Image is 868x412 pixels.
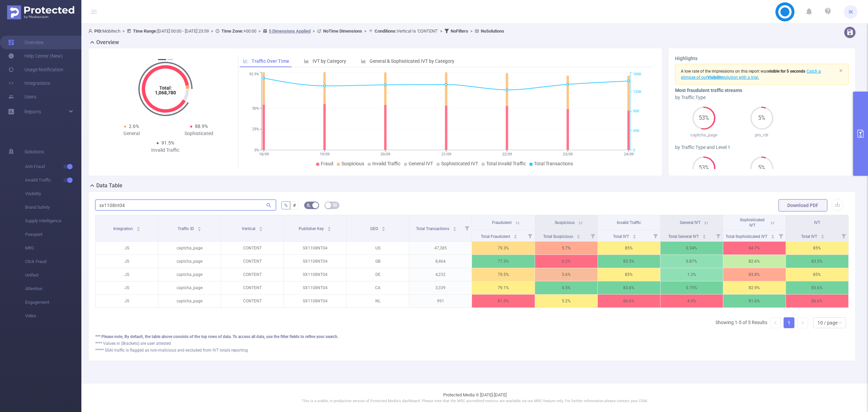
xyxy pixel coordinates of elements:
[242,226,256,231] span: Vertical
[675,88,742,93] b: Most fraudulent traffic streams
[514,236,517,238] i: icon: caret-down
[481,234,511,239] span: Total Fraudulent
[839,69,843,73] i: icon: close
[740,218,765,228] span: Sophisticated IVT
[441,161,478,166] span: Sophisticated IVT
[750,115,773,121] span: 5%
[165,130,233,137] div: Sophisticated
[361,59,366,63] i: icon: bar-chart
[178,226,195,231] span: Traffic ID
[96,255,158,268] p: JS
[370,58,454,64] span: General & Sophisticated IVT by Category
[198,228,201,230] i: icon: caret-down
[543,234,574,239] span: Total Suspicious
[438,29,445,34] span: >
[409,242,472,255] p: 47,385
[703,236,706,238] i: icon: caret-down
[588,230,597,241] i: Filter menu
[786,255,848,268] p: 83.5%
[252,127,259,132] tspan: 25%
[8,90,36,104] a: Users
[370,226,379,231] span: GEO
[136,228,140,230] i: icon: caret-down
[259,228,263,230] i: icon: caret-down
[598,255,660,268] p: 83.5%
[715,317,767,328] li: Showing 1-5 of 5 Results
[320,152,330,156] tspan: 19/09
[613,234,630,239] span: Total IVT
[409,255,472,268] p: 8,464
[723,268,786,281] p: 83.8%
[120,29,127,34] span: >
[161,140,174,146] span: 91.5%
[598,268,660,281] p: 85%
[633,109,639,114] tspan: 90K
[8,76,50,90] a: Integrations
[839,67,843,74] button: icon: close
[25,241,81,255] span: MRC
[136,226,140,228] i: icon: caret-up
[409,268,472,281] p: 4,232
[632,233,636,236] i: icon: caret-up
[535,281,597,294] p: 4.5%
[535,295,597,307] p: 5.2%
[472,295,534,307] p: 81.3%
[441,152,451,156] tspan: 21/09
[25,201,81,214] span: Brand Safety
[158,255,221,268] p: captcha_page
[713,230,723,241] i: Filter menu
[252,58,289,64] span: Traffic Over Time
[797,317,808,328] li: Next Page
[304,59,309,63] i: icon: bar-chart
[333,203,337,207] i: icon: table
[723,242,786,255] p: 84.7%
[25,173,81,187] span: Invalid Traffic
[632,236,636,238] i: icon: caret-down
[347,255,409,268] p: GB
[768,69,805,74] b: visible for 5 seconds
[416,226,450,231] span: Total Transactions
[25,255,81,268] span: Click Fraud
[502,152,512,156] tspan: 22/09
[492,220,512,225] span: Fraudulent
[132,147,199,154] div: Invalid Traffic
[209,29,215,34] span: >
[24,145,44,158] span: Solutions
[113,226,134,231] span: Integration
[784,318,794,328] a: 1
[254,148,259,152] tspan: 0%
[555,220,575,225] span: Suspicious
[328,228,331,230] i: icon: caret-down
[576,233,580,238] div: Sort
[158,281,221,294] p: captcha_page
[381,226,386,230] div: Sort
[284,255,346,268] p: SX1108NT04
[534,161,573,166] span: Total Transactions
[771,233,774,236] i: icon: caret-up
[773,321,777,325] i: icon: left
[284,295,346,307] p: SX1108NT04
[8,63,63,76] a: Usage Notification
[472,268,534,281] p: 79.5%
[681,69,759,74] span: A low rate of the impressions on this report
[96,38,119,46] h2: Overview
[776,230,786,241] i: Filter menu
[814,220,820,225] span: IVT
[409,161,433,166] span: General IVT
[96,281,158,294] p: JS
[293,203,296,208] span: #
[25,228,81,241] span: Passport
[525,230,535,241] i: Filter menu
[25,282,81,296] span: Attention
[723,295,786,307] p: 81.6%
[472,281,534,294] p: 79.1%
[598,295,660,307] p: 86.6%
[323,29,362,34] b: No Time Dimensions
[680,220,701,225] span: General IVT
[723,281,786,294] p: 82.9%
[770,317,781,328] li: Previous Page
[784,317,794,328] li: 1
[839,230,848,241] i: Filter menu
[158,268,221,281] p: captcha_page
[462,215,472,241] i: Filter menu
